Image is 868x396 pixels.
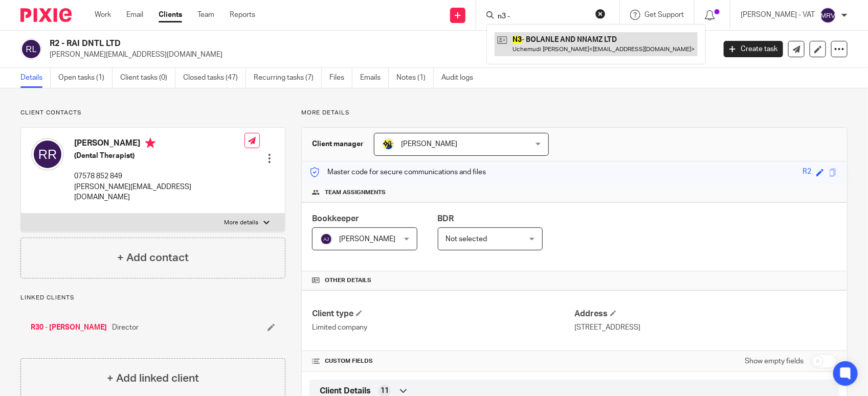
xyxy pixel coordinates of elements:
a: Closed tasks (47) [183,68,246,88]
i: Primary [145,138,155,148]
a: Create task [724,41,783,57]
label: Show empty fields [745,356,804,366]
a: Emails [360,68,389,88]
a: Team [197,10,214,20]
a: R30 - [PERSON_NAME] [31,322,107,333]
a: Audit logs [441,68,481,88]
span: Bookkeeper [312,215,359,223]
p: 07578 852 849 [74,171,244,181]
img: svg%3E [20,38,42,60]
p: Master code for secure communications and files [309,167,486,177]
h4: Client type [312,309,574,319]
span: BDR [438,215,454,223]
a: Clients [159,10,182,20]
p: [PERSON_NAME] - VAT [741,10,815,20]
h4: + Add contact [117,250,189,266]
p: [PERSON_NAME][EMAIL_ADDRESS][DOMAIN_NAME] [74,182,244,203]
img: svg%3E [820,7,836,24]
span: 11 [381,386,389,396]
p: [STREET_ADDRESS] [574,322,837,333]
p: Client contacts [20,109,285,117]
a: Files [329,68,352,88]
p: More details [301,109,848,117]
div: R2 [803,167,811,178]
p: Limited company [312,322,574,333]
a: Reports [230,10,255,20]
a: Details [20,68,51,88]
input: Search [497,12,589,21]
a: Client tasks (0) [120,68,175,88]
a: Notes (1) [396,68,434,88]
img: svg%3E [31,138,64,171]
span: Get Support [644,11,684,18]
h4: [PERSON_NAME] [74,138,244,151]
a: Recurring tasks (7) [254,68,322,88]
img: Pixie [20,8,72,22]
h3: Client manager [312,139,364,149]
span: [PERSON_NAME] [339,236,395,243]
span: Not selected [446,236,487,243]
button: Clear [595,9,606,19]
span: Team assignments [325,189,386,197]
span: Director [112,322,139,333]
a: Email [126,10,143,20]
h5: (Dental Therapist) [74,151,244,161]
img: svg%3E [320,233,332,245]
h2: R2 - RAI DNTL LTD [50,38,576,49]
h4: + Add linked client [107,370,199,386]
img: Bobo-Starbridge%201.jpg [382,138,394,150]
p: More details [224,219,258,227]
a: Work [95,10,111,20]
span: Other details [325,276,371,285]
span: [PERSON_NAME] [401,141,457,148]
h4: CUSTOM FIELDS [312,357,574,365]
h4: Address [574,309,837,319]
a: Open tasks (1) [58,68,113,88]
p: [PERSON_NAME][EMAIL_ADDRESS][DOMAIN_NAME] [50,50,708,60]
p: Linked clients [20,294,285,302]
